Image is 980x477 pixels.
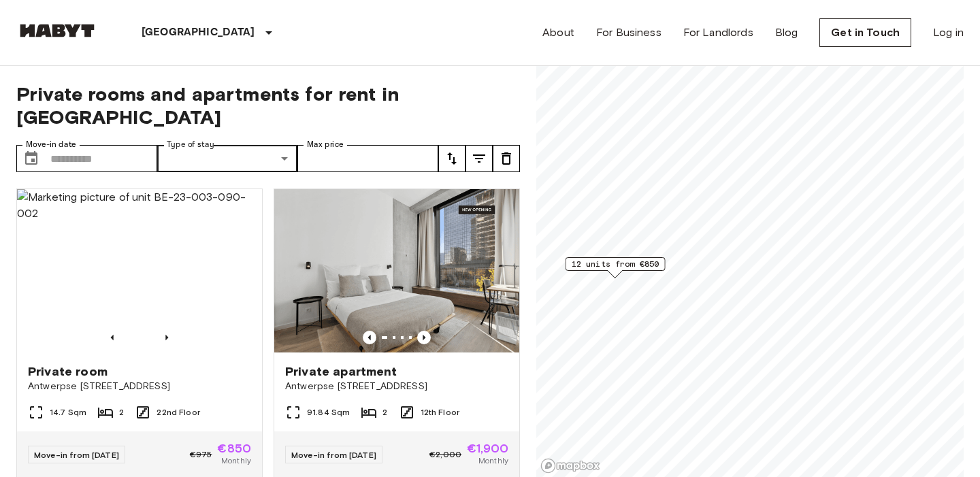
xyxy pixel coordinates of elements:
[105,331,119,344] button: Previous image
[217,442,251,455] span: €850
[467,442,508,455] span: €1,900
[382,406,387,418] span: 2
[50,406,86,418] span: 14.7 Sqm
[307,139,344,150] label: Max price
[34,450,119,460] span: Move-in from [DATE]
[285,363,397,380] span: Private apartment
[819,18,911,47] a: Get in Touch
[190,448,212,461] span: €975
[572,258,659,270] span: 12 units from €850
[16,24,98,37] img: Habyt
[438,145,465,172] button: tune
[221,455,251,467] span: Monthly
[596,24,661,41] a: For Business
[28,380,251,393] span: Antwerpse [STREET_ADDRESS]
[17,189,262,352] img: Marketing picture of unit BE-23-003-090-002
[775,24,798,41] a: Blog
[493,145,520,172] button: tune
[933,24,964,41] a: Log in
[18,145,45,172] button: Choose date
[542,24,574,41] a: About
[478,455,508,467] span: Monthly
[157,406,200,418] span: 22nd Floor
[683,24,753,41] a: For Landlords
[307,406,350,418] span: 91.84 Sqm
[421,406,460,418] span: 12th Floor
[363,331,376,344] button: Previous image
[291,450,376,460] span: Move-in from [DATE]
[28,363,108,380] span: Private room
[119,406,124,418] span: 2
[429,448,461,461] span: €2,000
[566,257,666,278] div: Map marker
[540,458,600,474] a: Mapbox logo
[142,24,255,41] p: [GEOGRAPHIC_DATA]
[285,380,508,393] span: Antwerpse [STREET_ADDRESS]
[274,189,519,352] img: Marketing picture of unit BE-23-003-045-001
[160,331,174,344] button: Previous image
[16,82,520,129] span: Private rooms and apartments for rent in [GEOGRAPHIC_DATA]
[26,139,76,150] label: Move-in date
[417,331,431,344] button: Previous image
[167,139,214,150] label: Type of stay
[465,145,493,172] button: tune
